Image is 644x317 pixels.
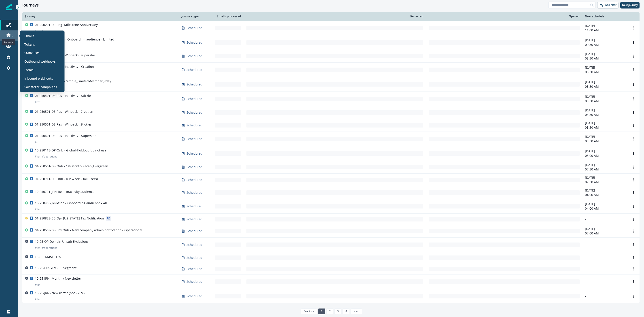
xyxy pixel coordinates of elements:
[35,239,89,244] p: 10-25-OP-Domain Unsub Exclusions
[585,267,624,271] p: -
[25,15,176,18] div: Journey
[630,96,637,102] button: Options
[630,122,637,129] button: Options
[42,154,58,159] p: # operational
[22,161,640,174] a: 01-250501-DS-Onb - 1st-Month-Recap_EvergreenScheduled-[DATE]07:30 AMOptions
[215,15,241,18] div: Emails processed
[186,151,202,156] p: Scheduled
[585,180,624,184] p: 07:30 AM
[585,28,624,32] p: 11:00 AM
[35,177,98,181] p: 01-250711-DS-Onb - ICP Week 2 (all users)
[24,84,57,89] p: Salesforce campaigns
[429,15,580,18] div: Opened
[24,59,56,64] p: Outbound webhooks
[35,283,40,287] p: # list
[186,217,202,221] p: Scheduled
[585,243,624,247] p: -
[585,52,624,56] p: [DATE]
[35,37,114,42] p: 10-250212-JRN-Onb - Onboarding audience - Limited
[22,252,640,263] a: TEST - DMSI - TESTScheduled--Options
[630,266,637,272] button: Options
[186,279,202,284] p: Scheduled
[24,76,53,81] p: Inbound webhooks
[630,53,637,60] button: Options
[585,153,624,158] p: 05:00 AM
[22,77,640,92] a: 01-250301-DS-Onb - Simple_Limited-Member_4day#send#OnboardingScheduled-[DATE]08:30 AMOptions
[22,41,63,48] a: Tokens
[585,108,624,113] p: [DATE]
[585,84,624,89] p: 08:30 AM
[35,29,43,33] p: # send
[186,294,202,298] p: Scheduled
[585,38,624,43] p: [DATE]
[318,308,325,314] a: Page 1 is your current page
[585,65,624,70] p: [DATE]
[585,139,624,143] p: 08:30 AM
[35,140,41,144] p: # test
[186,26,202,30] p: Scheduled
[35,246,40,250] p: # list
[44,29,56,33] p: # engage
[585,113,624,117] p: 08:30 AM
[6,4,12,10] img: Inflection
[22,119,640,132] a: 01-250501-DS-Res - Winback - StickiesScheduled-[DATE]08:30 AMOptions
[630,25,637,31] button: Options
[186,68,202,72] p: Scheduled
[630,109,637,116] button: Options
[585,125,624,130] p: 08:30 AM
[182,15,210,18] div: Journey type
[24,50,40,55] p: Static lists
[585,43,624,47] p: 09:30 AM
[186,204,202,208] p: Scheduled
[35,79,111,83] p: 01-250301-DS-Onb - Simple_Limited-Member_4day
[35,109,93,114] p: 01-250501-DS-Res - Winback - Creation
[585,167,624,172] p: 07:30 AM
[35,291,85,295] p: 10-25-JRN- Newsletter (non-GTM)
[186,229,202,233] p: Scheduled
[630,293,637,300] button: Options
[24,33,34,38] p: Emails
[186,54,202,58] p: Scheduled
[585,94,624,99] p: [DATE]
[22,92,640,106] a: 01-250401-DS-Res - Inactivity - Stickies#testScheduled-[DATE]08:30 AMOptions
[585,193,624,197] p: 04:00 AM
[585,206,624,211] p: 04:00 AM
[585,23,624,28] p: [DATE]
[585,227,624,231] p: [DATE]
[630,189,637,196] button: Options
[35,148,107,153] p: 10-250115-OP-Onb - Global-Holdout (do not use)
[35,53,95,57] p: 01-250501-DS-Res - Winback - Superstar
[585,15,624,18] div: Next schedule
[186,82,202,87] p: Scheduled
[35,134,96,138] p: 01-250401-DS-Res - Inactivity - Superstar
[35,122,92,127] p: 01-250501-DS-Res - Winback - Stickies
[22,58,63,65] a: Outbound webhooks
[186,255,202,260] p: Scheduled
[300,308,362,314] ul: Pagination
[186,40,202,45] p: Scheduled
[585,149,624,153] p: [DATE]
[22,289,640,304] a: 10-25-JRN- Newsletter (non-GTM)#listScheduled--Options
[186,123,202,128] p: Scheduled
[630,81,637,88] button: Options
[630,254,637,261] button: Options
[585,231,624,236] p: 07:00 AM
[22,63,640,77] a: 01-250401-DS-Res - Inactivity - Creation#testScheduled-[DATE]08:30 AMOptions
[186,165,202,169] p: Scheduled
[35,228,142,232] p: 01-250509-DS-Ent-Onb - New company admin notification - Operational
[630,136,637,142] button: Options
[42,246,58,250] p: # operational
[335,308,341,314] a: Page 3
[585,99,624,103] p: 08:30 AM
[585,80,624,84] p: [DATE]
[351,308,362,314] a: Next page
[22,50,640,63] a: 01-250501-DS-Res - Winback - SuperstarScheduled-[DATE]08:30 AMOptions
[35,189,94,194] p: 10-250721-JRN-Res - Inactivity audience
[22,146,640,161] a: 10-250115-OP-Onb - Global-Holdout (do not use)#list#operationalScheduled-[DATE]05:00 AMOptions
[22,35,640,50] a: 10-250212-JRN-Onb - Onboarding audience - Limited#listScheduled-[DATE]09:30 AMOptions
[585,70,624,74] p: 08:30 AM
[630,177,637,183] button: Options
[585,294,624,298] p: -
[35,154,40,159] p: # list
[35,266,76,270] p: 10-25-OP-GTM-ICP Segment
